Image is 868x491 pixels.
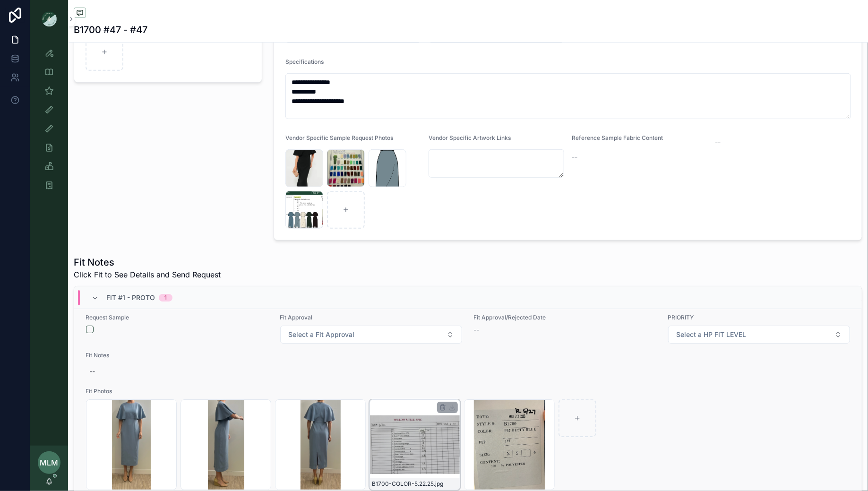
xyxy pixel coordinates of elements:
h1: B1700 #47 - #47 [74,23,147,36]
h1: Fit Notes [74,256,221,269]
button: Select Button [280,326,462,344]
span: .jpg [434,480,443,488]
span: Click Fit to See Details and Send Request [74,269,221,280]
span: Fit Photos [86,388,851,395]
span: PRIORITY [668,314,851,321]
span: Select a Fit Approval [288,330,354,339]
span: B1700-COLOR-5.22.25 [372,480,434,488]
span: -- [474,325,480,335]
span: Request Sample [86,314,268,321]
span: Select a HP FIT LEVEL [676,330,746,339]
span: Fit #1 - Proto [106,293,155,302]
span: MLM [40,457,59,468]
span: -- [572,152,577,162]
span: -- [715,137,721,146]
span: Reference Sample Fabric Content [572,134,663,141]
span: Vendor Specific Artwork Links [429,134,511,141]
span: Vendor Specific Sample Request Photos [285,134,393,141]
img: App logo [42,11,57,26]
div: -- [89,367,95,376]
button: Select Button [668,326,850,344]
span: Specifications [285,58,324,65]
div: 1 [164,294,167,301]
span: Fit Notes [86,352,851,359]
span: Fit Approval [280,314,463,321]
span: Fit Approval/Rejected Date [474,314,657,321]
div: scrollable content [30,38,68,206]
